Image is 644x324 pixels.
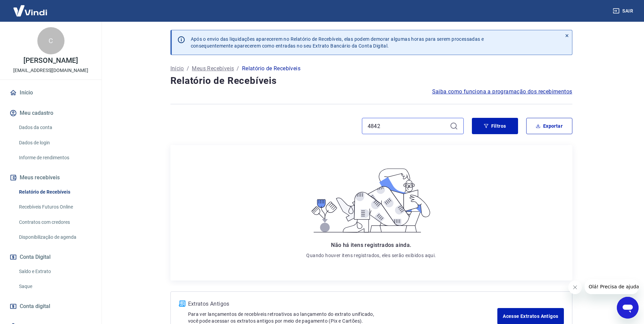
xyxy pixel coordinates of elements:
img: Vindi [8,0,52,21]
a: Saiba como funciona a programação dos recebimentos [432,88,572,96]
span: Conta digital [20,302,50,311]
a: Início [8,85,93,100]
iframe: Mensagem da empresa [585,279,639,294]
div: C [37,27,65,54]
p: / [187,65,189,73]
img: ícone [179,301,185,307]
p: Extratos Antigos [188,300,498,308]
a: Relatório de Recebíveis [16,185,93,199]
a: Informe de rendimentos [16,151,93,165]
button: Conta Digital [8,250,93,265]
a: Conta digital [8,299,93,314]
iframe: Botão para abrir a janela de mensagens [617,297,639,319]
button: Meu cadastro [8,106,93,121]
button: Exportar [526,118,572,134]
button: Filtros [472,118,518,134]
h4: Relatório de Recebíveis [170,74,572,88]
button: Sair [611,5,636,17]
p: Quando houver itens registrados, eles serão exibidos aqui. [306,252,436,259]
a: Disponibilização de agenda [16,230,93,244]
a: Dados de login [16,136,93,150]
a: Dados da conta [16,121,93,134]
a: Início [170,65,184,73]
p: Após o envio das liquidações aparecerem no Relatório de Recebíveis, elas podem demorar algumas ho... [191,36,484,49]
p: / [237,65,239,73]
span: Olá! Precisa de ajuda? [4,5,57,10]
a: Meus Recebíveis [192,65,234,73]
a: Saldo e Extrato [16,265,93,278]
p: Relatório de Recebíveis [242,65,300,73]
input: Busque pelo número do pedido [368,121,447,131]
p: [PERSON_NAME] [23,57,78,64]
a: Recebíveis Futuros Online [16,200,93,214]
a: Contratos com credores [16,215,93,229]
a: Saque [16,280,93,293]
p: [EMAIL_ADDRESS][DOMAIN_NAME] [13,67,88,74]
iframe: Fechar mensagem [568,281,582,294]
span: Não há itens registrados ainda. [331,242,411,248]
button: Meus recebíveis [8,170,93,185]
